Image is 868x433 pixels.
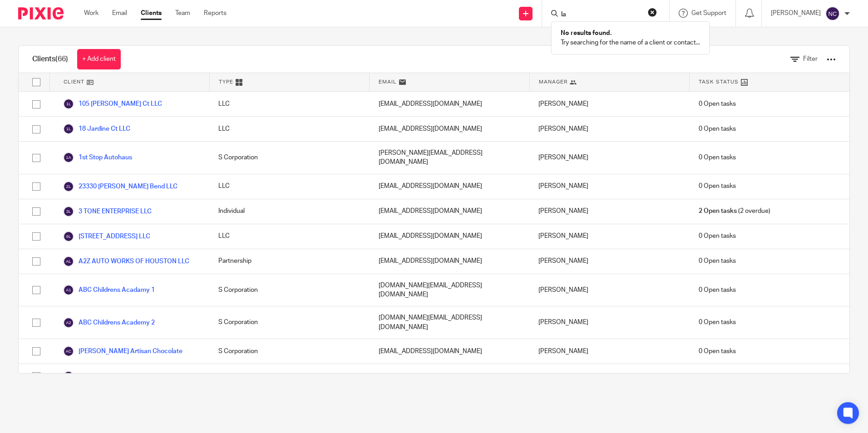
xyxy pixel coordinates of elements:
img: svg%3E [63,152,74,163]
a: Work [84,9,99,18]
span: 0 Open tasks [699,99,736,108]
div: Individual [209,199,369,224]
div: [EMAIL_ADDRESS][DOMAIN_NAME] [370,117,529,141]
span: Get Support [691,10,726,16]
div: [PERSON_NAME] [529,274,689,306]
input: Select all [28,74,45,91]
div: [PERSON_NAME] [529,92,689,116]
span: 0 Open tasks [699,124,736,133]
a: 3 TONE ENTERPRISE LLC [63,206,152,217]
img: Pixie [18,7,64,20]
img: svg%3E [63,371,74,382]
a: 18 Jardine Ct LLC [63,123,130,134]
div: S Corporation [209,306,369,339]
a: 1st Stop Autohaus [63,152,132,163]
img: svg%3E [63,181,74,192]
span: Type [219,78,233,86]
div: [DOMAIN_NAME][EMAIL_ADDRESS][DOMAIN_NAME] [370,274,529,306]
div: [PERSON_NAME] [PERSON_NAME] [529,364,689,389]
div: Partnership [209,249,369,274]
span: 0 Open tasks [699,231,736,241]
div: [EMAIL_ADDRESS][DOMAIN_NAME] [370,364,529,389]
span: 0 Open tasks [699,285,736,295]
span: Client [64,78,84,86]
span: 0 Open tasks [699,153,736,162]
a: Reports [204,9,227,18]
a: ABC Childrens Academy 2 [63,317,155,328]
div: [EMAIL_ADDRESS][DOMAIN_NAME] [370,199,529,224]
a: 105 [PERSON_NAME] Ct LLC [63,98,162,109]
img: svg%3E [63,98,74,109]
div: [PERSON_NAME] [529,199,689,224]
span: 0 Open tasks [699,318,736,327]
img: svg%3E [63,123,74,134]
img: svg%3E [63,256,74,267]
input: Search [560,11,642,19]
div: [PERSON_NAME] [529,117,689,141]
div: [EMAIL_ADDRESS][DOMAIN_NAME] [370,174,529,199]
div: S Corporation [209,339,369,364]
a: 23330 [PERSON_NAME] Bend LLC [63,181,178,192]
div: Individual [209,364,369,389]
div: LLC [209,92,369,116]
img: svg%3E [825,6,840,21]
span: Filter [803,56,818,62]
span: 0 Open tasks [699,182,736,191]
span: Email [379,78,397,86]
div: [PERSON_NAME] [529,224,689,249]
a: [PERSON_NAME] Artisan Chocolate [63,346,182,357]
span: (66) [55,55,68,63]
span: 0 Open tasks [699,256,736,266]
a: + Add client [77,49,121,69]
a: [STREET_ADDRESS] LLC [63,231,150,242]
div: LLC [209,224,369,249]
img: svg%3E [63,231,74,242]
a: Clients [141,9,162,18]
span: 0 Open tasks [699,372,736,381]
button: Clear [648,8,657,17]
div: LLC [209,117,369,141]
span: 2 Open tasks [699,207,737,216]
div: [EMAIL_ADDRESS][DOMAIN_NAME] [370,224,529,249]
a: A2Z AUTO WORKS OF HOUSTON LLC [63,256,189,267]
h1: Clients [32,54,68,64]
a: Team [175,9,190,18]
div: S Corporation [209,274,369,306]
div: [PERSON_NAME] [529,306,689,339]
div: [DOMAIN_NAME][EMAIL_ADDRESS][DOMAIN_NAME] [370,306,529,339]
div: [EMAIL_ADDRESS][DOMAIN_NAME] [370,339,529,364]
span: Manager [539,78,567,86]
p: [PERSON_NAME] [771,9,821,18]
div: LLC [209,174,369,199]
img: svg%3E [63,206,74,217]
a: Email [112,9,127,18]
div: [EMAIL_ADDRESS][DOMAIN_NAME] [370,92,529,116]
div: [PERSON_NAME] [529,174,689,199]
img: svg%3E [63,317,74,328]
span: 0 Open tasks [699,347,736,356]
div: [EMAIL_ADDRESS][DOMAIN_NAME] [370,249,529,274]
div: [PERSON_NAME][EMAIL_ADDRESS][DOMAIN_NAME] [370,142,529,174]
a: ABC Childrens Acadamy 1 [63,285,155,295]
a: Armen's Solutions LLC [63,371,143,382]
span: Task Status [699,78,739,86]
img: svg%3E [63,285,74,295]
span: (2 overdue) [699,207,770,216]
div: [PERSON_NAME] [529,249,689,274]
div: S Corporation [209,142,369,174]
div: [PERSON_NAME] [529,339,689,364]
div: [PERSON_NAME] [529,142,689,174]
img: svg%3E [63,346,74,357]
